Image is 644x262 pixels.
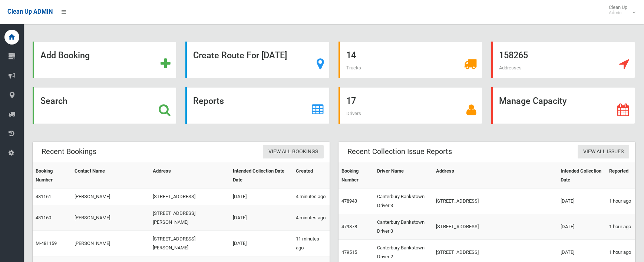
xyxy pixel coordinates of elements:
td: [DATE] [230,205,293,231]
header: Recent Bookings [33,144,105,159]
header: Recent Collection Issue Reports [338,144,461,159]
th: Contact Name [72,163,150,189]
td: [STREET_ADDRESS] [433,189,558,214]
th: Intended Collection Date [558,163,606,189]
th: Reported [606,163,635,189]
a: 479515 [341,249,357,255]
a: M-481159 [36,240,57,246]
a: Search [33,87,176,124]
span: Clean Up ADMIN [7,8,53,15]
th: Booking Number [33,163,72,189]
td: [STREET_ADDRESS][PERSON_NAME] [150,205,229,231]
th: Address [433,163,558,189]
td: [STREET_ADDRESS] [433,214,558,240]
span: Trucks [346,65,361,71]
a: 481161 [36,194,51,199]
td: 1 hour ago [606,214,635,240]
a: Create Route For [DATE] [185,42,329,78]
a: 158265 Addresses [491,42,635,78]
td: 11 minutes ago [293,231,329,256]
strong: Create Route For [DATE] [193,50,287,60]
strong: Add Booking [40,50,90,60]
td: Canterbury Bankstown Driver 3 [374,189,433,214]
a: 481160 [36,215,51,220]
strong: 158265 [499,50,528,60]
td: [DATE] [558,214,606,240]
a: 479878 [341,224,357,229]
th: Address [150,163,229,189]
td: [DATE] [230,231,293,256]
strong: Search [40,96,67,106]
th: Intended Collection Date Date [230,163,293,189]
a: Reports [185,87,329,124]
td: 4 minutes ago [293,189,329,205]
a: View All Issues [578,145,629,159]
td: [PERSON_NAME] [72,231,150,256]
span: Addresses [499,65,522,71]
a: View All Bookings [263,145,324,159]
span: Drivers [346,111,361,116]
td: [PERSON_NAME] [72,205,150,231]
td: 1 hour ago [606,189,635,214]
th: Booking Number [338,163,374,189]
strong: Reports [193,96,224,106]
a: 14 Trucks [338,42,482,78]
a: Add Booking [33,42,176,78]
a: 478943 [341,198,357,204]
small: Admin [609,10,627,16]
th: Driver Name [374,163,433,189]
td: [DATE] [230,189,293,205]
a: Manage Capacity [491,87,635,124]
td: [STREET_ADDRESS] [150,189,229,205]
td: 4 minutes ago [293,205,329,231]
span: Clean Up [605,4,635,16]
th: Created [293,163,329,189]
td: [DATE] [558,189,606,214]
td: Canterbury Bankstown Driver 3 [374,214,433,240]
strong: 14 [346,50,356,60]
td: [STREET_ADDRESS][PERSON_NAME] [150,231,229,256]
strong: 17 [346,96,356,106]
td: [PERSON_NAME] [72,189,150,205]
a: 17 Drivers [338,87,482,124]
strong: Manage Capacity [499,96,567,106]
